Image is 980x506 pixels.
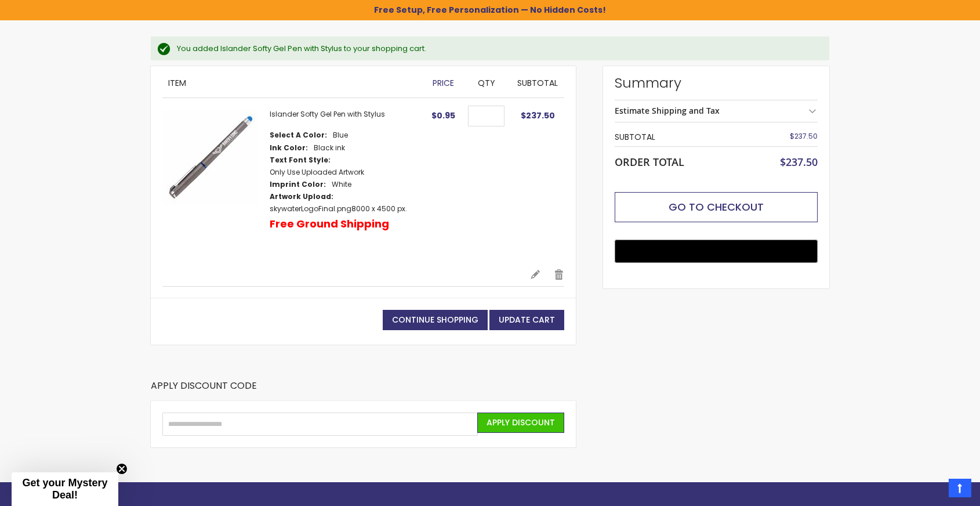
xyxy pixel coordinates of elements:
[790,131,818,141] span: $237.50
[615,153,684,169] strong: Order Total
[431,110,455,121] span: $0.95
[521,110,555,121] span: $237.50
[22,477,107,501] span: Get your Mystery Deal!
[615,240,818,263] button: Buy with GPay
[615,192,818,222] button: Go to Checkout
[615,128,750,146] th: Subtotal
[270,131,327,140] dt: Select A Color
[12,472,118,506] div: Get your Mystery Deal!Close teaser
[162,110,258,205] img: Islander Softy Gel Pen with Stylus-Blue
[487,417,555,428] span: Apply Discount
[615,74,818,92] strong: Summary
[162,110,270,257] a: Islander Softy Gel Pen with Stylus-Blue
[314,143,345,153] dd: Black ink
[517,77,558,89] span: Subtotal
[433,77,454,89] span: Price
[392,314,478,326] span: Continue Shopping
[669,200,764,214] span: Go to Checkout
[270,204,407,214] dd: 8000 x 4500 px.
[270,168,364,177] dd: Only Use Uploaded Artwork
[489,310,564,330] button: Update Cart
[383,310,488,330] a: Continue Shopping
[478,77,495,89] span: Qty
[270,192,333,201] dt: Artwork Upload
[270,217,389,231] p: Free Ground Shipping
[615,105,720,116] strong: Estimate Shipping and Tax
[270,109,385,119] a: Islander Softy Gel Pen with Stylus
[499,314,555,326] span: Update Cart
[116,463,128,475] button: Close teaser
[177,44,818,54] div: You added Islander Softy Gel Pen with Stylus to your shopping cart.
[270,143,308,153] dt: Ink Color
[949,479,971,497] a: Top
[780,155,818,169] span: $237.50
[332,180,351,189] dd: White
[270,156,331,165] dt: Text Font Style
[270,204,351,214] a: skywaterLogoFinal.png
[168,77,186,89] span: Item
[333,131,348,140] dd: Blue
[151,379,257,401] strong: Apply Discount Code
[270,180,326,189] dt: Imprint Color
